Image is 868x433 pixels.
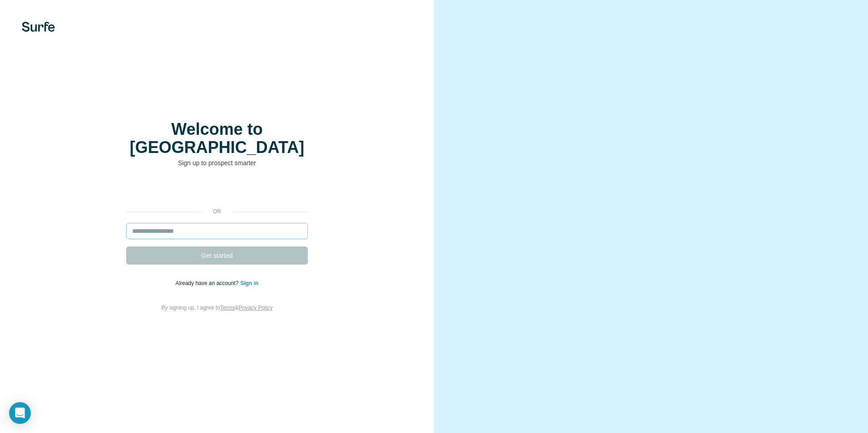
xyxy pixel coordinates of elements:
[176,280,241,286] span: Already have an account?
[240,280,258,286] a: Sign in
[122,181,312,201] iframe: Sign in with Google Button
[126,158,308,167] p: Sign up to prospect smarter
[239,305,273,311] a: Privacy Policy
[202,207,232,216] p: or
[22,22,55,32] img: Surfe's logo
[9,402,31,424] div: Open Intercom Messenger
[220,305,235,311] a: Terms
[126,120,308,157] h1: Welcome to [GEOGRAPHIC_DATA]
[162,305,273,311] span: By signing up, I agree to &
